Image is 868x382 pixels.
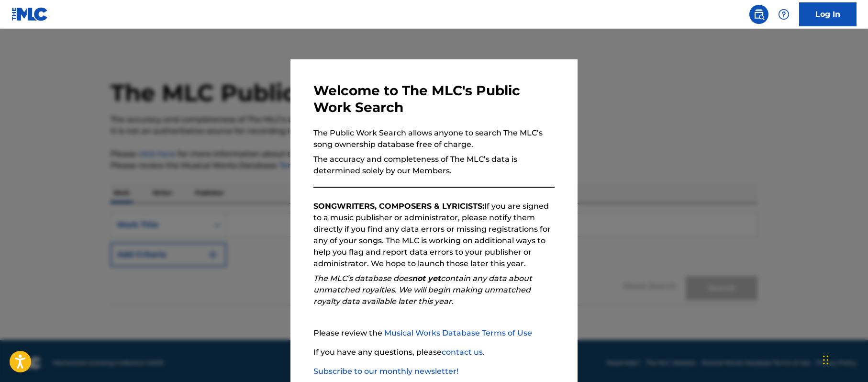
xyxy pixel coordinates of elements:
p: If you are signed to a music publisher or administrator, please notify them directly if you find ... [313,201,555,270]
p: If you have any questions, please . [313,347,555,358]
p: Please review the [313,327,555,339]
img: MLC Logo [11,7,48,21]
strong: not yet [412,274,441,283]
a: Musical Works Database Terms of Use [384,328,532,337]
p: The Public Work Search allows anyone to search The MLC’s song ownership database free of charge. [313,127,555,150]
a: contact us [442,348,483,357]
iframe: Chat Widget [820,336,868,382]
div: Help [774,5,793,24]
strong: SONGWRITERS, COMPOSERS & LYRICISTS: [313,202,484,211]
h3: Welcome to The MLC's Public Work Search [313,82,555,116]
a: Log In [799,2,857,26]
a: Subscribe to our monthly newsletter! [313,367,458,376]
p: The accuracy and completeness of The MLC’s data is determined solely by our Members. [313,154,555,177]
em: The MLC’s database does contain any data about unmatched royalties. We will begin making unmatche... [313,274,532,306]
img: help [778,9,790,20]
a: Public Search [749,5,768,24]
img: search [753,9,765,20]
div: Widget de chat [820,336,868,382]
div: Arrastar [823,346,829,374]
